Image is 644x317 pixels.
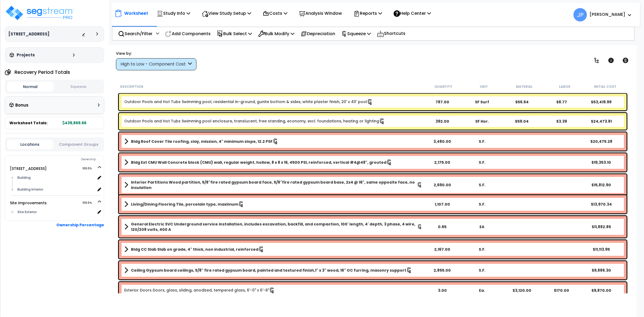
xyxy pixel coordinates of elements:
div: 1,107.00 [422,202,462,207]
div: S.F. [462,160,502,165]
h4: Recovery Period Totals [14,70,70,75]
div: S.F. [462,268,502,273]
div: $53,419.99 [581,99,621,105]
div: Building Interior [16,186,95,193]
h3: Projects [17,52,35,58]
h3: [STREET_ADDRESS] [8,31,49,37]
p: Add Components [165,30,211,37]
b: General Electric SVC Underground service installation, includes excavation, backfill, and compact... [131,221,417,232]
div: $11,882.85 [581,224,621,229]
div: S.F. [462,247,502,252]
a: Assembly Title [124,138,422,145]
h3: Bonus [15,103,28,108]
a: Assembly Title [124,246,422,253]
p: Shortcuts [377,30,405,38]
div: View by: [116,51,196,56]
div: $170.00 [542,288,581,293]
small: Unit [480,85,488,89]
p: Costs [263,10,287,17]
div: $15,812.90 [581,182,621,188]
div: $59.04 [502,119,542,124]
div: $56.64 [502,99,542,105]
div: $9,886.30 [581,268,621,273]
div: $19,353.10 [581,160,621,165]
div: SF Hor. [462,119,502,124]
small: Labor [559,85,570,89]
div: $24,473.81 [581,119,621,124]
b: Ceiling Gypsum board ceilings, 5/8" fire rated gypsum board, painted and textured finish,1" x 3" ... [131,268,406,273]
a: Assembly Title [124,180,422,190]
p: Bulk Select [217,30,252,37]
div: $11,113.95 [581,247,621,252]
div: Depreciation [298,27,338,40]
small: Initial Cost [594,85,616,89]
p: Squeeze [341,30,371,37]
div: $13,970.34 [581,202,621,207]
button: Normal [7,82,54,92]
div: $3.39 [542,119,581,124]
a: Individual Item [124,287,275,293]
div: $3,120.00 [502,288,542,293]
b: Bldg Ext CMU Wall Concrete block (CMU) wall, regular weight, hollow, 8 x 8 x 16, 4500 PSI, reinfo... [131,160,386,165]
small: Description [120,85,143,89]
small: Quantity [434,85,452,89]
p: Study Info [157,10,190,17]
button: Component Groups [56,141,102,147]
div: S.F. [462,139,502,144]
b: Bldg Roof Cover Tile roofing, clay, mission, 4" minimum slope, 12.2 PSF [131,139,273,144]
p: Search/Filter [118,30,152,37]
div: $20,475.28 [581,139,621,144]
span: 100.0% [82,200,97,206]
div: 2,690.00 [422,182,462,188]
div: 3,480.00 [422,139,462,144]
div: SF Surf [462,99,502,105]
button: Squeeze [55,82,102,92]
div: 392.00 [422,119,462,124]
b: Ownership Percentage [56,222,104,228]
div: Ownership [16,156,104,163]
button: Locations [7,140,53,149]
a: Assembly Title [124,221,422,232]
div: $9,870.00 [581,288,621,293]
div: 2,175.00 [422,160,462,165]
a: Assembly Title [124,267,422,274]
b: Bldg CC Slab Slab on grade, 4" thick, non industrial, reinforced [131,247,258,252]
a: Assembly Title [124,159,422,166]
div: 3.00 [422,288,462,293]
a: [STREET_ADDRESS] 100.0% [10,166,47,171]
div: Add Components [162,27,214,40]
p: Reports [353,10,382,17]
b: 439,869.66 [63,120,86,126]
p: View Study Setup [202,10,251,17]
small: Material [516,85,533,89]
b: Interior Partitions Wood partition, 5/8"fire rated gypsum board face, 5/8"fire rated gypsum board... [131,180,417,190]
span: JP [573,8,587,21]
div: S.F. [462,182,502,188]
div: 0.65 [422,224,462,229]
div: $8.77 [542,99,581,105]
div: Shortcuts [374,27,408,40]
div: Building [16,174,95,181]
a: Individual Item [124,99,373,105]
a: Individual Item [124,118,385,124]
b: Living/Dining Flooring Tile, porcelain type, maximum [131,202,238,207]
div: Ea. [462,288,502,293]
a: Site Improvements 100.0% [10,200,47,206]
a: Assembly Title [124,201,422,208]
span: Worksheet Totals: [9,120,47,126]
p: Worksheet [124,10,148,17]
span: 100.0% [82,165,97,172]
div: S.F. [462,202,502,207]
p: Help Center [394,10,431,17]
b: [PERSON_NAME] [590,12,625,17]
p: Analysis Window [299,10,342,17]
div: High to Low - Component Cost [120,61,187,67]
p: Depreciation [301,30,335,37]
div: 787.00 [422,99,462,105]
div: 2,167.00 [422,247,462,252]
p: Bulk Modify [258,30,294,37]
img: logo_pro_r.png [5,5,75,21]
div: 2,855.00 [422,268,462,273]
div: Site Exterior [16,209,95,215]
div: EA [462,224,502,229]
